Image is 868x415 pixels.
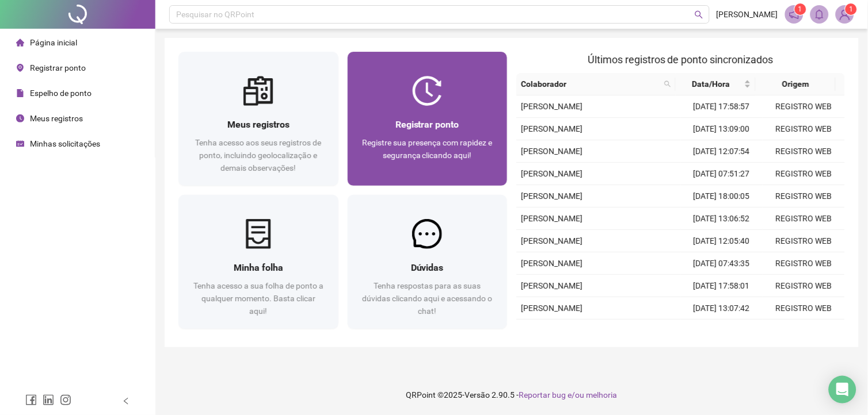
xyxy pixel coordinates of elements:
span: home [16,39,24,47]
span: Últimos registros de ponto sincronizados [588,53,774,66]
span: Registrar ponto [30,63,86,72]
span: Tenha acesso a sua folha de ponto a qualquer momento. Basta clicar aqui! [193,281,323,316]
td: [DATE] 07:51:27 [681,163,763,185]
span: [PERSON_NAME] [717,8,778,21]
td: [DATE] 13:07:42 [681,297,763,320]
span: Reportar bug e/ou melhoria [519,390,618,399]
a: Meus registrosTenha acesso aos seus registros de ponto, incluindo geolocalização e demais observa... [178,52,338,186]
a: DúvidasTenha respostas para as suas dúvidas clicando aqui e acessando o chat! [348,195,508,329]
td: REGISTRO WEB [763,297,845,320]
td: [DATE] 13:09:00 [681,118,763,140]
span: 1 [799,5,803,13]
td: [DATE] 13:06:52 [681,207,763,230]
span: Espelho de ponto [30,89,92,98]
sup: 1 [795,3,806,15]
span: [PERSON_NAME] [521,102,583,111]
span: facebook [25,394,37,406]
span: linkedin [43,394,54,406]
img: 90142 [836,6,854,23]
span: clock-circle [16,114,24,122]
span: Colaborador [521,78,660,90]
span: [PERSON_NAME] [521,303,583,313]
span: [PERSON_NAME] [521,124,583,133]
span: Tenha acesso aos seus registros de ponto, incluindo geolocalização e demais observações! [195,138,321,172]
td: [DATE] 18:00:05 [681,185,763,207]
span: Página inicial [30,38,77,47]
td: REGISTRO WEB [763,118,845,140]
span: Dúvidas [411,262,444,273]
th: Data/Hora [676,73,756,95]
span: file [16,89,24,97]
span: Minhas solicitações [30,139,100,148]
td: [DATE] 12:09:04 [681,320,763,342]
span: Versão [465,390,490,399]
td: REGISTRO WEB [763,252,845,275]
span: Tenha respostas para as suas dúvidas clicando aqui e acessando o chat! [362,281,492,316]
span: [PERSON_NAME] [521,147,583,156]
span: Registre sua presença com rapidez e segurança clicando aqui! [362,138,492,160]
td: REGISTRO WEB [763,140,845,163]
span: [PERSON_NAME] [521,191,583,201]
td: [DATE] 17:58:01 [681,275,763,297]
td: [DATE] 12:07:54 [681,140,763,163]
span: Registrar ponto [395,119,459,130]
div: Open Intercom Messenger [829,376,856,404]
span: 1 [850,5,854,13]
td: REGISTRO WEB [763,163,845,185]
a: Registrar pontoRegistre sua presença com rapidez e segurança clicando aqui! [348,52,508,186]
span: notification [789,9,800,20]
footer: QRPoint © 2025 - 2.90.5 - [155,375,868,415]
span: search [662,75,673,93]
span: environment [16,64,24,72]
td: REGISTRO WEB [763,275,845,297]
td: REGISTRO WEB [763,207,845,230]
sup: Atualize o seu contato no menu Meus Dados [846,3,857,15]
span: Data/Hora [680,78,742,90]
th: Origem [756,73,836,95]
td: [DATE] 17:58:57 [681,95,763,118]
td: REGISTRO WEB [763,95,845,118]
span: [PERSON_NAME] [521,259,583,268]
span: bell [814,9,825,20]
span: schedule [16,140,24,148]
td: REGISTRO WEB [763,185,845,207]
span: Minha folha [234,262,283,273]
span: search [664,80,671,87]
span: [PERSON_NAME] [521,169,583,178]
span: [PERSON_NAME] [521,281,583,290]
td: REGISTRO WEB [763,230,845,252]
td: [DATE] 07:43:35 [681,252,763,275]
span: [PERSON_NAME] [521,236,583,245]
span: Meus registros [227,119,290,130]
span: [PERSON_NAME] [521,214,583,223]
span: left [122,397,130,405]
td: [DATE] 12:05:40 [681,230,763,252]
span: instagram [60,394,71,406]
span: search [695,10,703,19]
span: Meus registros [30,114,83,123]
a: Minha folhaTenha acesso a sua folha de ponto a qualquer momento. Basta clicar aqui! [178,195,338,329]
td: REGISTRO WEB [763,320,845,342]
